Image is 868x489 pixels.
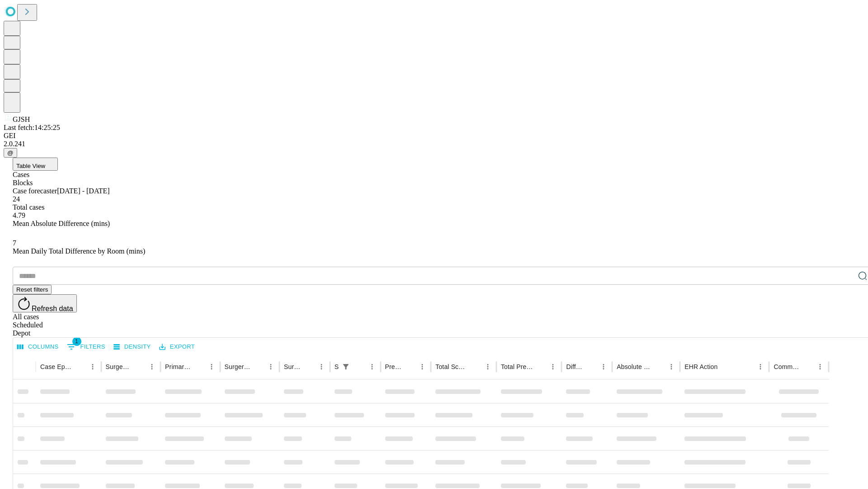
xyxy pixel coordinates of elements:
button: Sort [652,360,665,373]
span: 7 [13,239,16,247]
div: Total Scheduled Duration [435,363,468,370]
div: Absolute Difference [617,363,651,370]
button: Menu [597,360,610,373]
button: Sort [302,360,315,373]
span: GJSH [13,115,30,123]
span: Reset filters [16,286,48,293]
div: 2.0.241 [4,140,864,148]
button: Select columns [15,340,61,354]
div: Primary Service [165,363,191,370]
span: [DATE] - [DATE] [57,187,109,195]
div: GEI [4,132,864,140]
button: Sort [718,360,731,373]
button: Sort [74,360,86,373]
div: Total Predicted Duration [501,363,533,370]
div: Difference [566,363,584,370]
div: Scheduled In Room Duration [335,363,339,370]
span: Table View [16,163,45,169]
button: Sort [534,360,547,373]
button: Sort [403,360,416,373]
button: Sort [801,360,814,373]
div: 1 active filter [340,360,352,373]
button: Menu [315,360,328,373]
button: Sort [133,360,146,373]
button: Sort [469,360,481,373]
button: Menu [416,360,429,373]
span: Last fetch: 14:25:25 [4,124,60,131]
button: Refresh data [13,294,77,312]
span: Refresh data [32,305,73,312]
button: @ [4,148,17,158]
button: Menu [366,360,378,373]
button: Sort [585,360,597,373]
button: Table View [13,158,58,171]
button: Show filters [340,360,352,373]
button: Sort [353,360,366,373]
div: Case Epic Id [40,363,73,370]
span: 24 [13,195,20,203]
button: Sort [193,360,205,373]
span: 4.79 [13,211,25,219]
div: EHR Action [684,363,717,370]
button: Menu [814,360,826,373]
button: Sort [252,360,264,373]
div: Predicted In Room Duration [385,363,403,370]
span: Case forecaster [13,187,57,195]
button: Menu [86,360,99,373]
button: Menu [264,360,277,373]
span: Mean Absolute Difference (mins) [13,220,110,227]
span: Mean Daily Total Difference by Room (mins) [13,247,145,255]
button: Menu [754,360,767,373]
span: 1 [72,337,81,346]
span: @ [7,149,14,156]
button: Menu [146,360,158,373]
div: Surgery Name [225,363,251,370]
button: Menu [205,360,218,373]
button: Menu [665,360,678,373]
span: Total cases [13,203,44,211]
button: Menu [547,360,559,373]
button: Export [157,340,197,354]
div: Comments [774,363,800,370]
button: Reset filters [13,285,52,294]
div: Surgery Date [284,363,302,370]
div: Surgeon Name [106,363,132,370]
button: Show filters [65,340,108,354]
button: Menu [481,360,494,373]
button: Density [111,340,153,354]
